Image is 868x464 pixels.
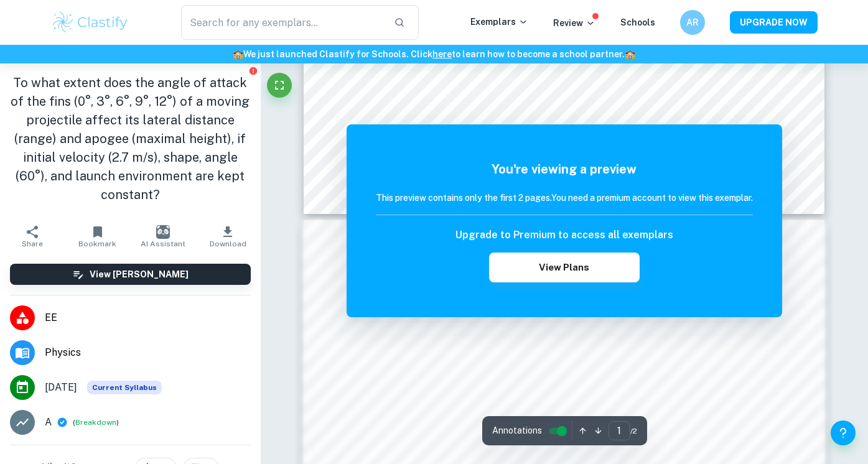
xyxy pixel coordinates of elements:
button: View [PERSON_NAME] [10,264,251,285]
span: ( ) [73,417,119,429]
button: Fullscreen [267,73,292,98]
button: View Plans [489,253,640,282]
button: UPGRADE NOW [730,11,818,34]
h6: View [PERSON_NAME] [90,267,189,281]
h6: We just launched Clastify for Schools. Click to learn how to become a school partner. [2,47,866,61]
span: 🏫 [233,49,243,59]
p: A [45,415,52,430]
button: AR [680,10,705,35]
h6: Upgrade to Premium to access all exemplars [455,228,673,243]
h1: To what extent does the angle of attack of the fins (0°, 3°, 6°, 9°, 12°) of a moving projectile ... [10,73,251,204]
span: Share [22,239,43,248]
span: Physics [45,345,251,360]
p: Exemplars [470,15,528,29]
span: Bookmark [78,239,116,248]
button: Download [195,219,261,254]
span: EE [45,310,251,325]
img: Clastify logo [51,10,130,35]
p: Review [553,16,595,30]
span: 🏫 [625,49,635,59]
a: here [432,49,452,59]
a: Schools [620,17,655,27]
div: This exemplar is based on the current syllabus. Feel free to refer to it for inspiration/ideas wh... [87,381,162,394]
h6: This preview contains only the first 2 pages. You need a premium account to view this exemplar. [376,191,753,205]
button: AI Assistant [130,219,195,254]
span: Annotations [492,424,542,437]
span: / 2 [630,425,637,437]
button: Help and Feedback [831,420,856,445]
h5: You're viewing a preview [376,160,753,179]
input: Search for any exemplars... [181,5,385,40]
button: Bookmark [65,219,131,254]
button: Breakdown [75,417,116,428]
span: Download [210,239,246,248]
img: AI Assistant [156,225,170,239]
span: AI Assistant [141,239,185,248]
button: Report issue [249,66,258,75]
h6: AR [685,16,699,29]
span: Current Syllabus [87,381,162,394]
span: [DATE] [45,380,77,395]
